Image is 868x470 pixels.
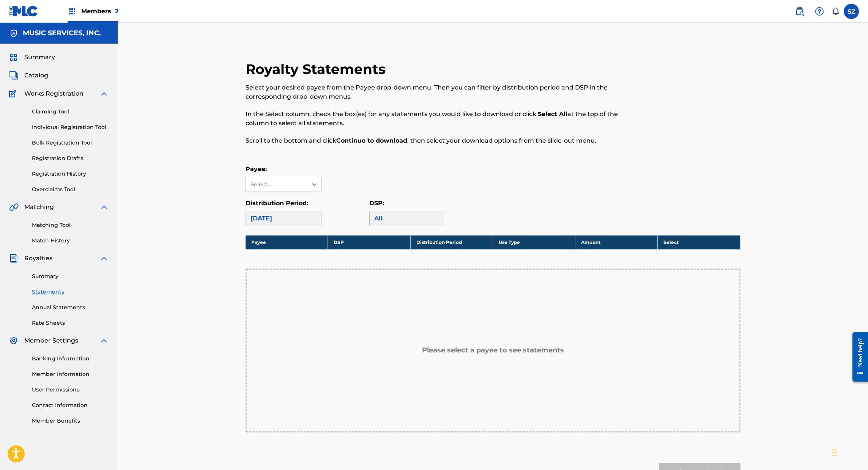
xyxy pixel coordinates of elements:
span: Matching [24,203,54,212]
img: Accounts [9,29,18,38]
h5: Please select a payee to see statements [422,346,564,355]
div: Help [812,4,827,19]
a: Registration Drafts [32,154,109,162]
img: Catalog [9,71,18,80]
a: CatalogCatalog [9,71,48,80]
span: 2 [115,8,118,15]
img: MLC Logo [9,6,38,17]
a: SummarySummary [9,53,55,62]
a: Statements [32,288,109,296]
img: Matching [9,203,19,212]
a: Member Information [32,370,109,378]
iframe: Resource Center [847,326,868,388]
img: Works Registration [9,89,19,98]
a: Banking Information [32,355,109,363]
a: Public Search [792,4,807,19]
img: expand [99,254,109,263]
p: In the Select column, check the box(es) for any statements you would like to download or click at... [246,110,627,128]
label: Distribution Period: [246,200,308,207]
div: Select... [250,181,302,189]
a: Member Benefits [32,417,109,425]
a: Annual Statements [32,303,109,311]
a: Overclaims Tool [32,185,109,193]
span: Works Registration [24,89,83,98]
a: Match History [32,237,109,245]
img: Member Settings [9,336,18,345]
p: Scroll to the bottom and click , then select your download options from the slide-out menu. [246,136,627,145]
th: Select [658,235,740,249]
img: expand [99,89,109,98]
a: Matching Tool [32,221,109,229]
label: DSP: [369,200,384,207]
span: Member Settings [24,336,78,345]
a: Claiming Tool [32,108,109,116]
strong: Continue to download [336,137,407,144]
h5: MUSIC SERVICES, INC. [23,29,101,38]
div: User Menu [844,4,859,19]
th: Amount [575,235,658,249]
a: Registration History [32,170,109,178]
p: Select your desired payee from the Payee drop-down menu. Then you can filter by distribution peri... [246,83,627,101]
img: Summary [9,53,18,62]
a: Contact Information [32,401,109,409]
th: Distribution Period [410,235,493,249]
a: Individual Registration Tool [32,123,109,131]
h2: Royalty Statements [246,61,389,78]
span: Catalog [24,71,48,80]
a: Bulk Registration Tool [32,139,109,147]
a: User Permissions [32,386,109,394]
div: Drag [832,441,837,464]
img: search [795,7,804,16]
span: Summary [24,53,55,62]
label: Payee: [246,165,267,173]
a: Summary [32,272,109,280]
th: Payee [246,235,328,249]
a: Rate Sheets [32,319,109,327]
img: expand [99,203,109,212]
iframe: Chat Widget [830,434,868,470]
th: DSP [328,235,410,249]
span: Members [81,7,118,16]
strong: Select All [538,110,567,118]
img: expand [99,336,109,345]
span: Royalties [24,254,52,263]
img: help [815,7,824,16]
img: Top Rightsholders [68,7,77,16]
th: Use Type [493,235,575,249]
img: Royalties [9,254,18,263]
div: Notifications [832,8,839,15]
